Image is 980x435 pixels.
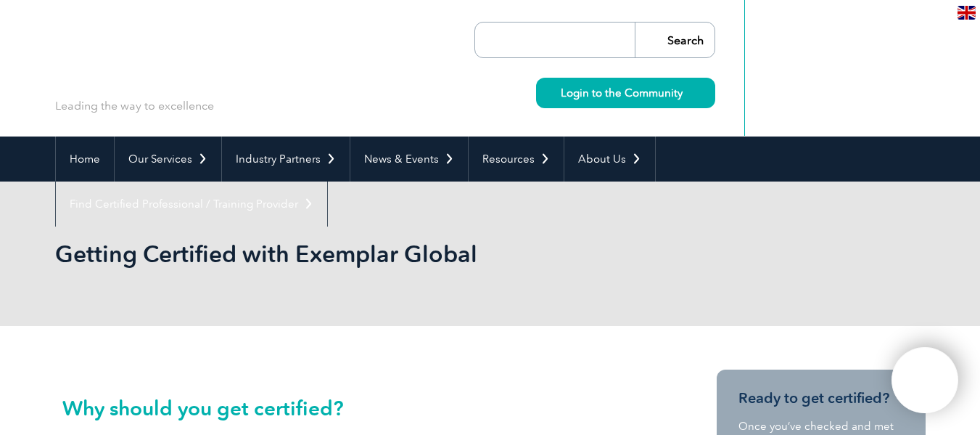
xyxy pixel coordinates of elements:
a: Login to the Community [536,78,715,108]
h1: Getting Certified with Exemplar Global [55,240,612,268]
a: Find Certified Professional / Training Provider [56,182,327,227]
a: Home [56,137,114,182]
h2: Why should you get certified? [62,397,657,420]
a: About Us [564,137,655,182]
a: Industry Partners [222,137,350,182]
input: Search [635,23,715,57]
h3: Ready to get certified? [738,389,904,407]
a: Our Services [115,137,221,182]
img: svg+xml;nitro-empty-id=MzYyOjIyMw==-1;base64,PHN2ZyB2aWV3Qm94PSIwIDAgMTEgMTEiIHdpZHRoPSIxMSIgaGVp... [683,89,691,97]
a: News & Events [350,137,468,182]
a: Resources [469,137,564,182]
p: Leading the way to excellence [55,98,214,114]
img: en [958,6,976,20]
img: svg+xml;nitro-empty-id=MTEzNDoxMTY=-1;base64,PHN2ZyB2aWV3Qm94PSIwIDAgNDAwIDQwMCIgd2lkdGg9IjQwMCIg... [907,362,943,399]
